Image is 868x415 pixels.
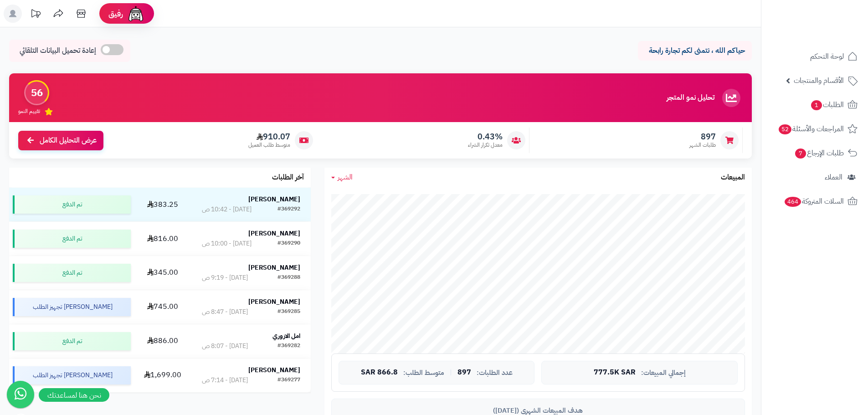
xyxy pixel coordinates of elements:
[794,147,844,159] span: طلبات الإرجاع
[331,172,353,183] a: الشهر
[779,124,791,134] span: 52
[24,5,47,25] a: تحديثات المنصة
[202,376,248,385] div: [DATE] - 7:14 ص
[248,229,300,238] strong: [PERSON_NAME]
[13,230,131,248] div: تم الدفع
[477,369,513,377] span: عدد الطلبات:
[468,132,503,142] span: 0.43%
[134,188,191,221] td: 383.25
[277,273,300,282] div: #369288
[127,5,145,23] img: ai-face.png
[785,197,801,207] span: 464
[272,331,300,341] strong: امل الازوري
[767,118,863,140] a: المراجعات والأسئلة52
[778,123,844,135] span: المراجعات والأسئلة
[450,369,452,376] span: |
[667,94,714,102] h3: تحليل نمو المتجر
[248,141,290,149] span: متوسط طلب العميل
[40,135,97,146] span: عرض التحليل الكامل
[248,132,290,142] span: 910.07
[338,172,353,183] span: الشهر
[277,205,300,214] div: #369292
[457,369,471,377] span: 897
[202,307,248,317] div: [DATE] - 8:47 ص
[767,142,863,164] a: طلبات الإرجاع7
[403,369,444,377] span: متوسط الطلب:
[248,195,300,204] strong: [PERSON_NAME]
[645,46,745,56] p: حياكم الله ، نتمنى لكم تجارة رابحة
[361,369,398,377] span: 866.8 SAR
[272,174,304,182] h3: آخر الطلبات
[202,342,248,351] div: [DATE] - 8:07 ص
[13,298,131,316] div: [PERSON_NAME] تجهيز الطلب
[248,365,300,375] strong: [PERSON_NAME]
[689,141,716,149] span: طلبات الشهر
[13,264,131,282] div: تم الدفع
[767,190,863,212] a: السلات المتروكة464
[134,324,191,358] td: 886.00
[202,205,252,214] div: [DATE] - 10:42 ص
[810,50,844,63] span: لوحة التحكم
[248,297,300,307] strong: [PERSON_NAME]
[795,149,806,159] span: 7
[277,239,300,248] div: #369290
[20,46,96,56] span: إعادة تحميل البيانات التلقائي
[248,263,300,272] strong: [PERSON_NAME]
[689,132,716,142] span: 897
[277,342,300,351] div: #369282
[767,166,863,188] a: العملاء
[767,94,863,116] a: الطلبات1
[468,141,503,149] span: معدل تكرار الشراء
[721,174,745,182] h3: المبيعات
[277,376,300,385] div: #369277
[134,290,191,324] td: 745.00
[811,100,822,110] span: 1
[641,369,686,377] span: إجمالي المبيعات:
[202,273,248,282] div: [DATE] - 9:19 ص
[810,98,844,111] span: الطلبات
[825,171,842,184] span: العملاء
[767,46,863,67] a: لوحة التحكم
[794,74,844,87] span: الأقسام والمنتجات
[784,195,844,208] span: السلات المتروكة
[594,369,636,377] span: 777.5K SAR
[202,239,252,248] div: [DATE] - 10:00 ص
[134,256,191,290] td: 345.00
[13,195,131,214] div: تم الدفع
[108,8,123,19] span: رفيق
[277,307,300,317] div: #369285
[13,332,131,350] div: تم الدفع
[134,359,191,392] td: 1,699.00
[18,108,40,115] span: تقييم النمو
[13,366,131,384] div: [PERSON_NAME] تجهيز الطلب
[18,131,103,150] a: عرض التحليل الكامل
[134,222,191,256] td: 816.00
